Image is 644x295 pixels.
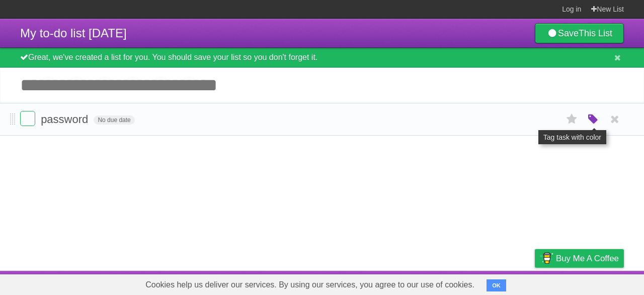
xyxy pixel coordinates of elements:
[94,115,134,125] span: No due date
[556,250,619,267] span: Buy me a coffee
[20,26,127,40] span: My to-do list [DATE]
[535,249,624,268] a: Buy me a coffee
[401,273,422,292] a: About
[562,111,582,128] label: Star task
[135,275,485,295] span: Cookies help us deliver our services. By using our services, you agree to our use of cookies.
[540,250,553,267] img: Buy me a coffee
[20,111,35,126] label: Done
[434,273,475,292] a: Developers
[535,23,624,43] a: SaveThis List
[41,113,91,126] span: password
[522,273,548,292] a: Privacy
[579,28,612,38] b: This List
[488,273,510,292] a: Terms
[560,273,624,292] a: Suggest a feature
[487,279,506,291] button: OK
